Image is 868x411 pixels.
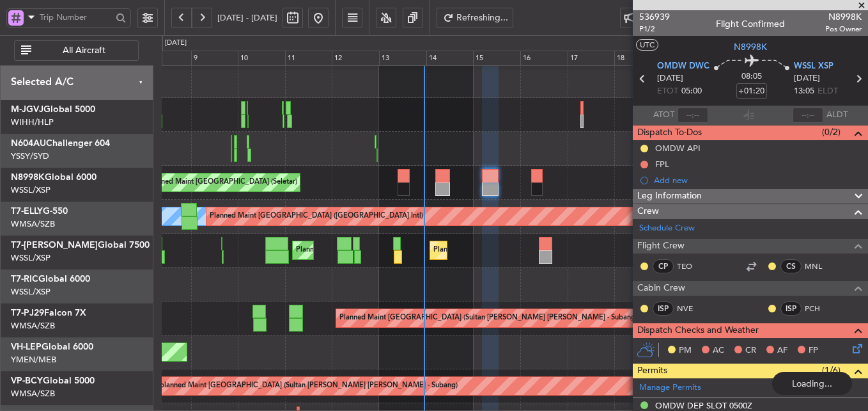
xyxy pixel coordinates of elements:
a: WSSL/XSP [11,252,50,264]
a: VP-BCYGlobal 5000 [11,376,95,385]
span: T7-PJ29 [11,309,44,318]
a: MNL [805,261,833,272]
span: All Aircraft [34,46,134,55]
span: (0/2) [822,125,841,139]
div: OMDW DEP SLOT 0500Z [655,400,752,411]
div: [DATE] [165,38,187,49]
span: [DATE] [657,72,683,85]
div: Loading... [772,372,852,395]
a: TEO [677,261,706,272]
span: [DATE] - [DATE] [217,12,277,24]
span: 05:00 [681,85,702,98]
div: CP [653,259,674,273]
a: WMSA/SZB [11,320,55,332]
span: PM [679,344,692,357]
div: 9 [191,51,238,66]
span: ELDT [818,85,838,98]
span: ETOT [657,85,678,98]
a: T7-RICGlobal 6000 [11,275,90,284]
span: N8998K [11,173,45,182]
span: Dispatch To-Dos [637,125,702,140]
input: --:-- [678,108,708,123]
button: Refreshing... [437,8,513,28]
button: All Aircraft [14,40,139,61]
span: Leg Information [637,189,702,204]
div: 11 [285,51,332,66]
span: OMDW DWC [657,60,709,73]
a: Manage Permits [639,382,701,394]
span: T7-[PERSON_NAME] [11,241,98,250]
a: T7-PJ29Falcon 7X [11,309,86,318]
a: M-JGVJGlobal 5000 [11,105,95,114]
a: Schedule Crew [639,222,695,235]
a: N604AUChallenger 604 [11,139,110,148]
span: Permits [637,364,667,378]
span: N8998K [825,10,862,24]
div: Planned Maint [GEOGRAPHIC_DATA] ([GEOGRAPHIC_DATA] Intl) [210,207,423,226]
span: ATOT [653,109,674,122]
div: Flight Confirmed [716,17,785,31]
span: ALDT [826,109,848,122]
div: Unplanned Maint [GEOGRAPHIC_DATA] (Sultan [PERSON_NAME] [PERSON_NAME] - Subang) [151,376,458,396]
a: T7-ELLYG-550 [11,207,68,216]
span: P1/2 [639,24,670,35]
span: Cabin Crew [637,281,685,296]
span: AF [777,344,787,357]
a: NVE [677,303,706,314]
input: Trip Number [40,8,112,27]
span: Flight Crew [637,239,685,254]
div: 16 [520,51,568,66]
span: T7-RIC [11,275,38,284]
div: Planned Maint [GEOGRAPHIC_DATA] (Seletar) [433,241,584,260]
div: 10 [238,51,285,66]
div: FPL [655,159,669,170]
span: N604AU [11,139,46,148]
a: VH-LEPGlobal 6000 [11,342,93,351]
span: VP-BCY [11,376,43,385]
span: 08:05 [741,70,762,83]
div: 18 [614,51,662,66]
div: 12 [332,51,379,66]
a: WSSL/XSP [11,286,50,298]
span: WSSL XSP [794,60,833,73]
span: CR [745,344,756,357]
span: Dispatch Checks and Weather [637,323,759,338]
div: 14 [426,51,474,66]
span: 13:05 [794,85,814,98]
div: ISP [653,302,674,316]
span: AC [713,344,724,357]
span: M-JGVJ [11,105,43,114]
a: PCH [805,303,833,314]
div: 17 [568,51,615,66]
a: WSSL/XSP [11,184,50,196]
div: CS [780,259,802,273]
button: UTC [636,39,658,51]
div: 8 [144,51,191,66]
span: (1/6) [822,364,841,377]
span: VH-LEP [11,342,42,351]
a: YMEN/MEB [11,354,56,366]
a: N8998KGlobal 6000 [11,173,97,182]
div: Planned Maint [GEOGRAPHIC_DATA] (Sultan [PERSON_NAME] [PERSON_NAME] - Subang) [339,309,637,328]
div: ISP [780,302,802,316]
span: Pos Owner [825,24,862,35]
div: 13 [379,51,426,66]
a: WIHH/HLP [11,117,54,128]
a: WMSA/SZB [11,218,55,230]
div: 15 [473,51,520,66]
span: Refreshing... [456,13,509,22]
span: Crew [637,204,659,219]
a: YSSY/SYD [11,150,49,162]
span: [DATE] [794,72,820,85]
span: T7-ELLY [11,207,43,216]
span: FP [809,344,818,357]
span: N8998K [734,40,767,54]
div: Add new [654,175,862,186]
a: T7-[PERSON_NAME]Global 7500 [11,241,150,250]
a: WMSA/SZB [11,388,55,399]
div: Planned Maint Dubai (Al Maktoum Intl) [296,241,422,260]
div: OMDW API [655,143,701,154]
div: Planned Maint [GEOGRAPHIC_DATA] (Seletar) [147,173,297,192]
span: 536939 [639,10,670,24]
